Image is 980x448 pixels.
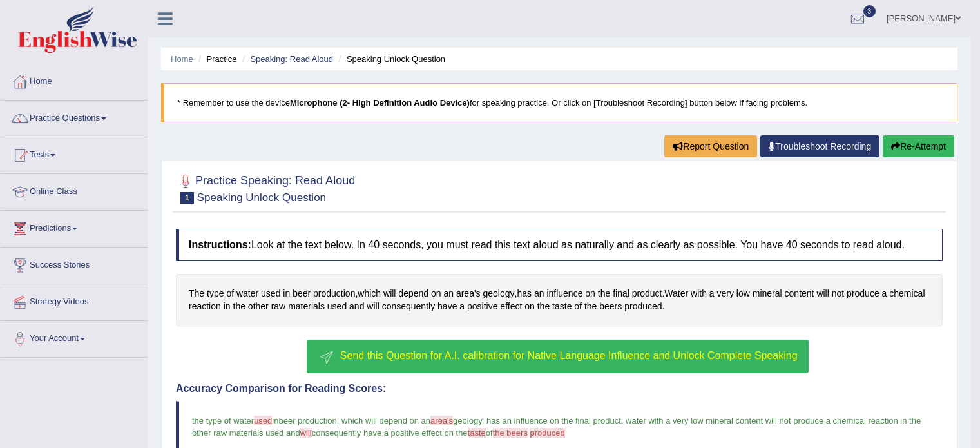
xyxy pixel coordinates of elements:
[327,300,347,313] span: Click to see word definition
[1,284,148,317] a: Strategy Videos
[882,287,887,300] span: Click to see word definition
[785,287,814,300] span: Click to see word definition
[500,300,522,313] span: Click to see word definition
[290,98,470,108] b: Microphone (2- High Definition Audio Device)
[585,287,595,300] span: Click to see word definition
[486,416,621,425] span: has an influence on the final product
[176,383,943,394] h4: Accuracy Comparison for Reading Scores:
[574,300,582,313] span: Click to see word definition
[486,428,493,438] span: of
[336,53,445,65] li: Speaking Unlock Question
[1,137,148,170] a: Tests
[1,321,148,353] a: Your Account
[271,300,286,313] span: Click to see word definition
[398,287,428,300] span: Click to see word definition
[176,274,943,326] div: , , . .
[883,135,954,157] button: Re-Attempt
[337,416,340,425] span: ,
[272,416,278,425] span: in
[624,300,662,313] span: Click to see word definition
[760,135,879,157] a: Troubleshoot Recording
[283,287,290,300] span: Click to see word definition
[584,300,597,313] span: Click to see word definition
[340,350,798,361] span: Send this Question for A.I. calibration for Native Language Influence and Unlock Complete Speaking
[254,416,272,425] span: used
[383,287,396,300] span: Click to see word definition
[456,287,481,300] span: Click to see word definition
[552,300,572,313] span: Click to see word definition
[176,171,355,204] h2: Practice Speaking: Read Aloud
[483,287,515,300] span: Click to see word definition
[546,287,582,300] span: Click to see word definition
[248,300,269,313] span: Click to see word definition
[171,54,193,64] a: Home
[832,287,844,300] span: Click to see word definition
[382,300,436,313] span: Click to see word definition
[189,300,221,313] span: Click to see word definition
[598,287,610,300] span: Click to see word definition
[709,287,715,300] span: Click to see word definition
[664,135,757,157] button: Report Question
[226,287,234,300] span: Click to see word definition
[189,287,204,300] span: Click to see word definition
[1,248,148,280] a: Success Stories
[1,211,148,243] a: Predictions
[613,287,629,300] span: Click to see word definition
[300,428,312,438] span: will
[632,287,662,300] span: Click to see word definition
[524,300,535,313] span: Click to see word definition
[664,287,688,300] span: Click to see word definition
[517,287,532,300] span: Click to see word definition
[293,287,311,300] span: Click to see word definition
[236,287,258,300] span: Click to see word definition
[453,416,482,425] span: geology
[621,416,624,425] span: .
[261,287,280,300] span: Click to see word definition
[530,428,564,438] span: produced
[367,300,379,313] span: Click to see word definition
[863,5,876,17] span: 3
[224,300,231,313] span: Click to see word definition
[192,416,254,425] span: the type of water
[482,416,485,425] span: ,
[468,428,486,438] span: taste
[341,416,430,425] span: which will depend on an
[816,287,829,300] span: Click to see word definition
[736,287,750,300] span: Click to see word definition
[180,192,194,204] span: 1
[717,287,734,300] span: Click to see word definition
[753,287,782,300] span: Click to see word definition
[197,191,326,204] small: Speaking Unlock Question
[192,416,923,438] span: water with a very low mineral content will not produce a chemical reaction in the other raw mater...
[889,287,925,300] span: Click to see word definition
[430,416,453,425] span: area's
[493,428,528,438] span: the beers
[443,287,454,300] span: Click to see word definition
[250,54,333,64] a: Speaking: Read Aloud
[358,287,381,300] span: Click to see word definition
[437,300,457,313] span: Click to see word definition
[599,300,622,313] span: Click to see word definition
[176,229,943,261] h4: Look at the text below. In 40 seconds, you must read this text aloud as naturally and as clearly ...
[233,300,245,313] span: Click to see word definition
[195,53,236,65] li: Practice
[431,287,441,300] span: Click to see word definition
[189,239,251,250] b: Instructions:
[313,287,355,300] span: Click to see word definition
[312,428,468,438] span: consequently have a positive effect on the
[467,300,497,313] span: Click to see word definition
[349,300,364,313] span: Click to see word definition
[534,287,544,300] span: Click to see word definition
[161,83,957,122] blockquote: * Remember to use the device for speaking practice. Or click on [Troubleshoot Recording] button b...
[847,287,879,300] span: Click to see word definition
[278,416,336,425] span: beer production
[1,64,148,96] a: Home
[307,340,808,373] button: Send this Question for A.I. calibration for Native Language Influence and Unlock Complete Speaking
[1,101,148,133] a: Practice Questions
[288,300,325,313] span: Click to see word definition
[207,287,224,300] span: Click to see word definition
[537,300,550,313] span: Click to see word definition
[459,300,465,313] span: Click to see word definition
[1,174,148,206] a: Online Class
[691,287,707,300] span: Click to see word definition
